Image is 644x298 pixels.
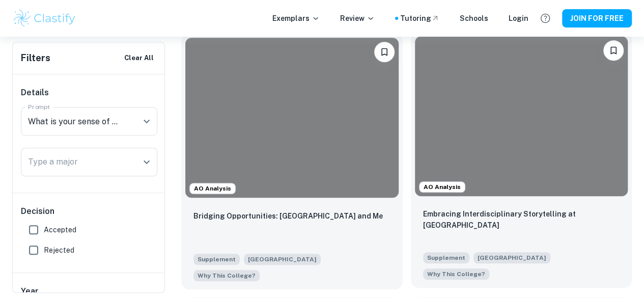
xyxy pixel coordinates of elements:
[603,40,624,61] button: Please log in to bookmark exemplars
[423,267,489,280] span: What is your sense of Duke as a university and a community, and why do you consider it a good mat...
[21,205,157,218] h6: Decision
[374,42,395,62] button: Please log in to bookmark exemplars
[427,269,485,279] span: Why This College?
[423,208,620,231] p: Embracing Interdisciplinary Storytelling at Duke
[193,254,240,265] span: Supplement
[28,102,50,111] label: Prompt
[244,254,321,265] span: [GEOGRAPHIC_DATA]
[122,50,156,66] button: Clear All
[423,252,469,263] span: Supplement
[193,269,260,281] span: What is your sense of Duke as a university and a community, and why do you consider it a good mat...
[411,34,632,289] a: AO AnalysisPlease log in to bookmark exemplarsEmbracing Interdisciplinary Storytelling at DukeSup...
[181,34,403,289] a: AO AnalysisPlease log in to bookmark exemplarsBridging Opportunities: Duke University and MeSuppl...
[44,245,74,256] span: Rejected
[193,210,383,222] p: Bridging Opportunities: Duke University and Me
[12,8,77,29] img: Clastify logo
[44,224,76,235] span: Accepted
[509,13,528,24] a: Login
[419,182,465,192] span: AO Analysis
[198,271,256,280] span: Why This College?
[139,114,154,128] button: Open
[473,252,550,263] span: [GEOGRAPHIC_DATA]
[190,184,235,193] span: AO Analysis
[340,13,375,24] p: Review
[400,13,439,24] a: Tutoring
[21,51,50,65] h6: Filters
[562,9,632,28] button: JOIN FOR FREE
[21,285,157,297] h6: Year
[272,13,320,24] p: Exemplars
[460,13,488,24] a: Schools
[537,10,554,27] button: Help and Feedback
[139,155,154,169] button: Open
[21,87,157,99] h6: Details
